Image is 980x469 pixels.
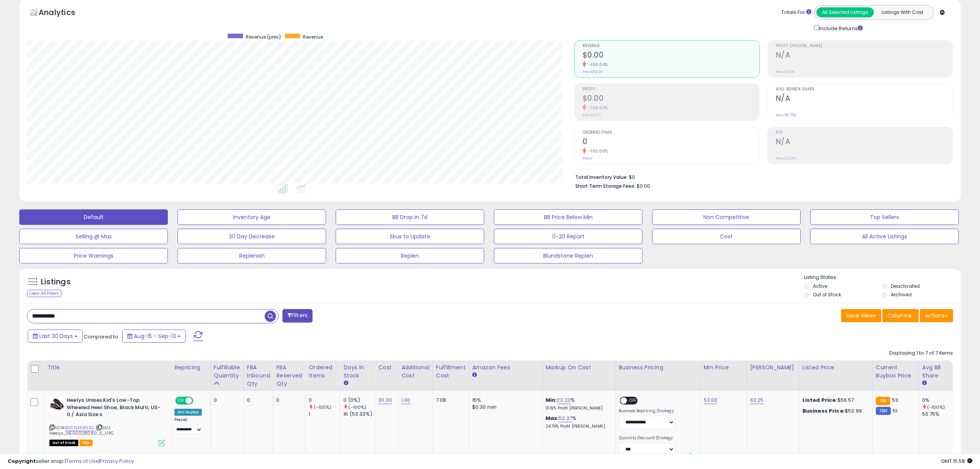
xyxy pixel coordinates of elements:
[922,380,927,387] small: Avg BB Share.
[309,397,340,404] div: 0
[776,156,796,161] small: Prev: 23.23%
[803,408,867,415] div: $52.99
[781,9,811,16] div: Totals For
[247,397,267,404] div: 0
[776,44,953,48] span: Profit [PERSON_NAME]
[177,248,326,263] button: Replenish
[276,397,299,404] div: 0
[401,396,411,404] a: 1.00
[776,94,953,104] h2: N/A
[922,411,953,418] div: 50.75%
[876,364,916,380] div: Current Buybox Price
[174,364,207,372] div: Repricing
[627,398,639,404] span: OFF
[19,209,168,225] button: Default
[436,397,463,404] div: 7.08
[882,309,919,322] button: Columns
[494,209,642,225] button: BB Price Below Min
[557,396,571,404] a: 23.23
[583,113,601,117] small: Prev: $6.97
[583,87,759,92] span: Profit
[39,332,73,340] span: Last 30 Days
[84,333,119,340] span: Compared to:
[309,411,340,418] div: 1
[336,209,484,225] button: BB Drop in 7d
[494,229,642,244] button: 0-20 Report
[546,424,610,429] p: 24.79% Profit [PERSON_NAME]
[776,87,953,92] span: Avg. Buybox Share
[810,209,959,225] button: Top Sellers
[49,425,114,436] span: | SKU: Heelys_HE00028060_5_UPC
[750,396,764,404] a: 63.25
[282,309,313,323] button: Filters
[67,397,161,420] b: Heelys Unisex Kid's Low-Top Wheeled Heel Shoe, Black Multi, US-0 / Asia Size s
[583,94,759,104] h2: $0.00
[66,457,99,465] a: Terms of Use
[583,44,759,48] span: Revenue
[546,415,610,429] div: %
[19,229,168,244] button: Selling @ Max
[876,407,891,415] small: FBM
[922,397,953,404] div: 0%
[652,229,801,244] button: Cost
[177,209,326,225] button: Inventory Age
[704,396,718,404] a: 53.00
[920,309,953,322] button: Actions
[336,248,484,263] button: Replen
[49,397,165,445] div: ASIN:
[176,398,186,404] span: ON
[247,364,270,388] div: FBA inbound Qty
[816,7,874,17] button: All Selected Listings
[472,397,536,404] div: 15%
[41,277,71,287] h5: Listings
[472,372,477,379] small: Amazon Fees.
[619,408,675,414] label: Business Repricing Strategy:
[776,51,953,61] h2: N/A
[177,229,326,244] button: 30 Day Decrease
[804,274,961,281] p: Listing States:
[309,364,337,380] div: Ordered Items
[776,137,953,148] h2: N/A
[803,396,838,404] b: Listed Price:
[28,330,83,343] button: Last 30 Days
[378,396,392,404] a: 30.00
[336,229,484,244] button: Skus to Update
[776,113,796,117] small: Prev: 50.75%
[927,404,945,410] small: (-100%)
[583,51,759,61] h2: $0.00
[891,291,912,298] label: Archived
[8,458,134,465] div: seller snap | |
[876,397,890,405] small: FBA
[891,283,920,289] label: Deactivated
[575,172,948,181] li: $0
[19,248,168,263] button: Price Warnings
[8,457,36,465] strong: Copyright
[803,397,867,404] div: $56.57
[803,364,869,372] div: Listed Price
[174,409,202,416] div: Win BuyBox
[583,131,759,135] span: Ordered Items
[652,209,801,225] button: Non Competitive
[39,7,90,20] h5: Analytics
[583,137,759,148] h2: 0
[586,62,608,68] small: -100.00%
[214,364,240,380] div: Fulfillable Quantity
[583,156,592,161] small: Prev: 1
[542,360,615,391] th: The percentage added to the cost of goods (COGS) that forms the calculator for Min & Max prices.
[803,407,845,415] b: Business Price:
[546,396,557,404] b: Min:
[122,330,186,343] button: Aug-15 - Sep-13
[813,291,841,298] label: Out of Stock
[704,364,743,372] div: Min Price
[343,411,375,418] div: 16 (53.33%)
[49,397,65,412] img: 41QTulBd+3L._SL40_.jpg
[494,248,642,263] button: Blundstone Replen
[401,364,429,380] div: Additional Cost
[776,131,953,135] span: ROI
[874,7,931,17] button: Listings With Cost
[810,229,959,244] button: All Active Listings
[889,350,953,357] div: Displaying 1 to 7 of 7 items
[276,364,302,388] div: FBA Reserved Qty
[214,397,238,404] div: 0
[887,312,912,319] span: Columns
